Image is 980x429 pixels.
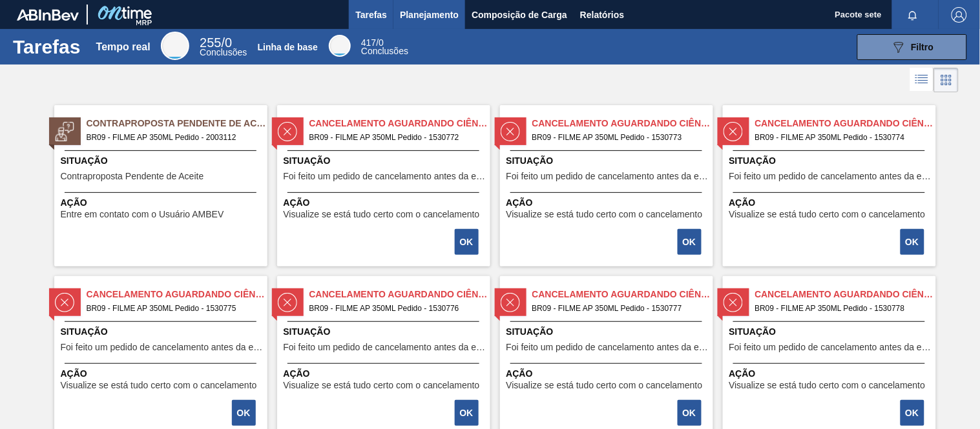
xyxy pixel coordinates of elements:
font: Tempo real [96,41,151,52]
font: BR09 - FILME AP 350ML Pedido - 2003112 [87,133,236,142]
font: Visualize se está tudo certo com o cancelamento [506,380,703,390]
span: Foi feito um pedido de cancelamento antes da etapa de aguardando faturamento [506,343,710,352]
div: Linha de base [329,35,351,57]
font: Ação [506,197,533,208]
font: BR09 - FILME AP 350ML Pedido - 1530776 [309,304,459,313]
button: OK [901,229,924,255]
font: 0 [225,35,232,50]
font: Tarefas [13,36,81,57]
div: Visão em Lista [910,68,934,92]
span: Foi feito um pedido de cancelamento antes da etapa de aguardando faturamento [284,172,487,181]
span: BR09 - FILME AP 350ML Pedido - 1530775 [87,301,257,315]
font: BR09 - FILME AP 350ML Pedido - 1530773 [532,133,682,142]
font: Situação [729,326,777,337]
img: status [501,122,520,141]
button: OK [455,229,479,255]
span: BR09 - FILME AP 350ML Pedido - 1530774 [755,130,926,145]
img: status [278,293,297,312]
img: status [501,293,520,312]
span: Situação [729,325,933,339]
font: OK [683,237,696,247]
font: Relatórios [580,10,624,20]
font: OK [460,408,474,418]
font: Visualize se está tudo certo com o cancelamento [61,380,257,390]
span: Contraproposta Pendente de Aceite [87,117,267,130]
font: OK [683,408,696,418]
font: BR09 - FILME AP 350ML Pedido - 1530774 [755,133,905,142]
span: Cancelamento aguardando ciência [755,288,936,301]
font: Visualize se está tudo certo com o cancelamento [729,209,926,219]
font: Cancelamento aguardando ciência [755,118,940,128]
font: Ação [284,368,310,379]
font: Ação [506,368,533,379]
font: Cancelamento aguardando ciência [755,289,940,299]
font: 0 [379,37,384,48]
button: OK [678,229,702,255]
div: Completar tarefa: 29910625 [902,228,926,256]
div: Tempo real [161,32,189,60]
span: Foi feito um pedido de cancelamento antes da etapa de aguardando faturamento [284,343,487,352]
font: OK [460,237,474,247]
font: Situação [284,326,331,337]
font: Planejamento [400,10,459,20]
font: OK [237,408,251,418]
div: Completar tarefa: 29910628 [679,399,703,427]
font: Contraproposta Pendente de Aceite [87,118,277,128]
font: / [376,37,379,48]
font: Pacote sete [835,10,882,19]
span: Situação [61,154,264,168]
font: Contraproposta Pendente de Aceite [61,171,204,181]
span: Contraproposta Pendente de Aceite [61,172,204,181]
font: Visualize se está tudo certo com o cancelamento [284,209,480,219]
button: OK [678,400,702,426]
font: Situação [284,155,331,166]
img: TNhmsLtSVTkK8tSr43FrP2fwEKptu5GPRR3wAAAABJRU5ErkJggg== [17,9,79,21]
font: Filtro [912,42,934,52]
span: Cancelamento aguardando ciência [309,288,490,301]
span: BR09 - FILME AP 350ML Pedido - 1530776 [309,301,480,315]
span: BR09 - FILME AP 350ML Pedido - 2003112 [87,130,257,145]
span: Foi feito um pedido de cancelamento antes da etapa de aguardando faturamento [506,172,710,181]
font: Conclusões [361,46,408,56]
font: Visualize se está tudo certo com o cancelamento [729,380,926,390]
span: BR09 - FILME AP 350ML Pedido - 1530773 [532,130,703,145]
font: OK [906,408,919,418]
img: status [724,122,743,141]
font: Cancelamento aguardando ciência [532,289,717,299]
font: Visualize se está tudo certo com o cancelamento [284,380,480,390]
span: Cancelamento aguardando ciência [532,117,713,130]
font: Ação [729,197,756,208]
span: Situação [506,154,710,168]
button: OK [455,400,479,426]
span: Situação [284,325,487,339]
img: status [724,293,743,312]
font: Conclusões [200,47,247,57]
span: Situação [729,154,933,168]
div: Completar tarefa: 29910627 [456,399,480,427]
span: Situação [61,325,264,339]
span: Cancelamento aguardando ciência [87,288,267,301]
font: Foi feito um pedido de cancelamento antes da etapa de aguardando faturamento [284,171,609,181]
span: BR09 - FILME AP 350ML Pedido - 1530778 [755,301,926,315]
font: BR09 - FILME AP 350ML Pedido - 1530778 [755,304,905,313]
img: status [278,122,297,141]
font: Situação [61,155,108,166]
span: Foi feito um pedido de cancelamento antes da etapa de aguardando faturamento [729,172,933,181]
font: Visualize se está tudo certo com o cancelamento [506,209,703,219]
button: Filtro [857,34,967,60]
font: Ação [729,368,756,379]
font: Linha de base [258,42,318,52]
div: Completar tarefa: 29910629 [902,399,926,427]
img: Sair [952,7,967,23]
font: Cancelamento aguardando ciência [87,289,271,299]
div: Visão em Cards [934,68,959,92]
font: Foi feito um pedido de cancelamento antes da etapa de aguardando faturamento [61,342,386,352]
font: Foi feito um pedido de cancelamento antes da etapa de aguardando faturamento [284,342,609,352]
font: Ação [61,368,87,379]
div: Linha de base [361,39,408,55]
font: Situação [729,155,777,166]
span: Foi feito um pedido de cancelamento antes da etapa de aguardando faturamento [61,343,264,352]
font: Cancelamento aguardando ciência [532,118,717,128]
div: Tempo real [200,37,247,57]
img: status [55,293,74,312]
